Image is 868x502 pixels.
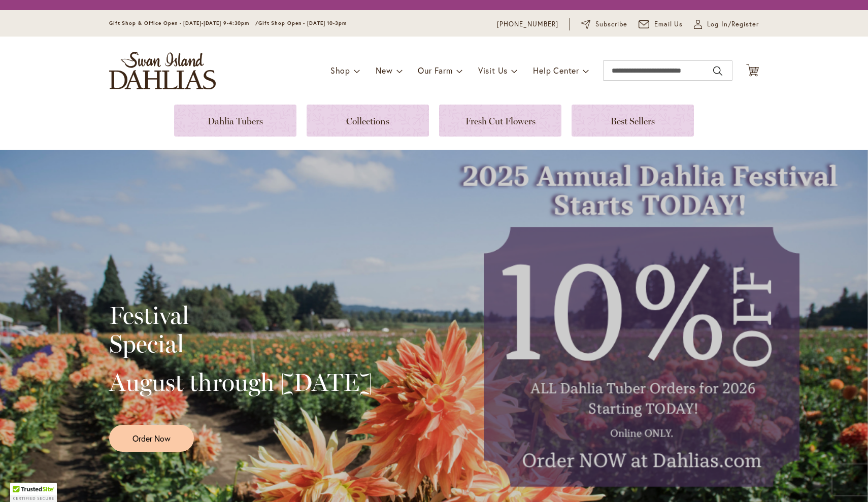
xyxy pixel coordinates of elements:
[694,19,759,29] a: Log In/Register
[707,19,759,29] span: Log In/Register
[132,432,171,444] span: Order Now
[639,19,683,29] a: Email Us
[713,63,722,79] button: Search
[497,19,558,29] a: [PHONE_NUMBER]
[654,19,683,29] span: Email Us
[109,301,373,358] h2: Festival Special
[109,52,216,89] a: store logo
[109,368,373,396] h2: August through [DATE]
[376,65,392,76] span: New
[478,65,508,76] span: Visit Us
[581,19,627,29] a: Subscribe
[418,65,452,76] span: Our Farm
[109,20,258,26] span: Gift Shop & Office Open - [DATE]-[DATE] 9-4:30pm /
[533,65,579,76] span: Help Center
[258,20,347,26] span: Gift Shop Open - [DATE] 10-3pm
[109,425,194,452] a: Order Now
[330,65,350,76] span: Shop
[595,19,627,29] span: Subscribe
